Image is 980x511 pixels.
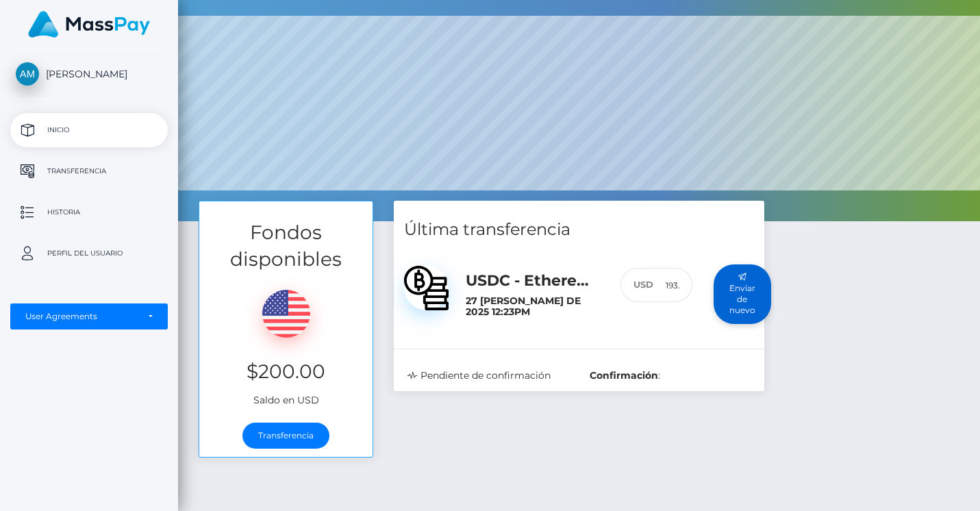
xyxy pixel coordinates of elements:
p: Historia [16,202,162,223]
h3: $200.00 [210,358,362,385]
img: USD.png [262,290,310,338]
div: User Agreements [25,311,138,322]
h3: Fondos disponibles [199,219,373,273]
a: Historia [10,195,168,229]
a: Transferencia [242,423,329,449]
p: Transferencia [16,161,162,182]
span: [PERSON_NAME] [10,68,168,80]
a: Transferencia [10,154,168,188]
div: USD [620,268,653,303]
h4: Última transferencia [404,218,754,242]
div: : [579,369,761,383]
h5: USDC - Ethereum(ERC20) / USDC [466,271,599,292]
a: Perfil del usuario [10,236,168,271]
h6: 27 [PERSON_NAME] de 2025 12:23PM [466,295,599,319]
input: 193.50 [653,268,692,303]
b: Confirmación [590,369,658,382]
div: Saldo en USD [199,273,373,414]
button: User Agreements [10,303,168,329]
p: Inicio [16,120,162,140]
a: Inicio [10,113,168,147]
img: MassPay [28,11,150,38]
p: Perfil del usuario [16,243,162,264]
button: Enviar de nuevo [714,264,771,324]
img: bitcoin.svg [404,266,449,310]
div: Pendiente de confirmación [397,369,579,383]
